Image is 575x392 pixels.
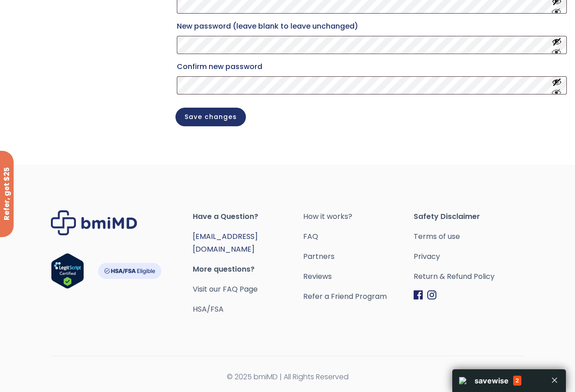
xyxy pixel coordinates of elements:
span: Have a Question? [193,210,303,223]
button: Save changes [175,108,246,126]
img: Instagram [427,290,436,300]
a: Return & Refund Policy [414,270,524,283]
a: Verify LegitScript Approval for www.bmimd.com [51,253,84,293]
a: HSA/FSA [193,304,224,314]
label: Confirm new password [177,60,567,74]
a: Partners [303,250,414,263]
img: Brand Logo [51,210,137,235]
img: HSA-FSA [98,263,161,279]
span: Safety Disclaimer [414,210,524,223]
a: FAQ [303,230,414,243]
span: © 2025 bmiMD | All Rights Reserved [51,371,524,383]
a: Visit our FAQ Page [193,284,258,294]
img: Verify Approval for www.bmimd.com [51,253,84,289]
label: New password (leave blank to leave unchanged) [177,19,567,34]
button: Show password [552,37,562,54]
img: Facebook [414,290,423,300]
a: Refer a Friend Program [303,290,414,303]
button: Show password [552,77,562,94]
span: More questions? [193,263,303,276]
a: Privacy [414,250,524,263]
a: [EMAIL_ADDRESS][DOMAIN_NAME] [193,231,258,254]
a: Terms of use [414,230,524,243]
a: Reviews [303,270,414,283]
a: How it works? [303,210,414,223]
